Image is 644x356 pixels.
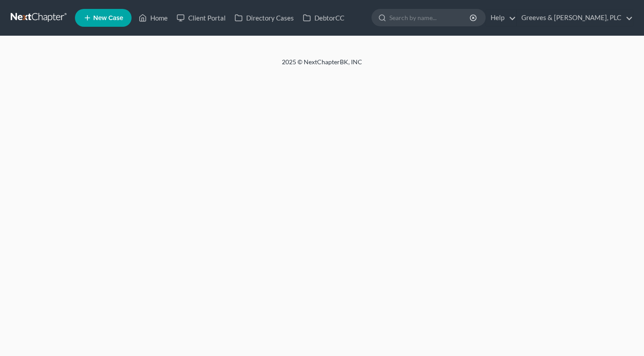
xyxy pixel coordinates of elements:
[298,10,349,26] a: DebtorCC
[486,10,516,26] a: Help
[230,10,298,26] a: Directory Cases
[172,10,230,26] a: Client Portal
[134,10,172,26] a: Home
[93,15,123,21] span: New Case
[517,10,633,26] a: Greeves & [PERSON_NAME], PLC
[389,9,471,26] input: Search by name...
[68,58,576,74] div: 2025 © NextChapterBK, INC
